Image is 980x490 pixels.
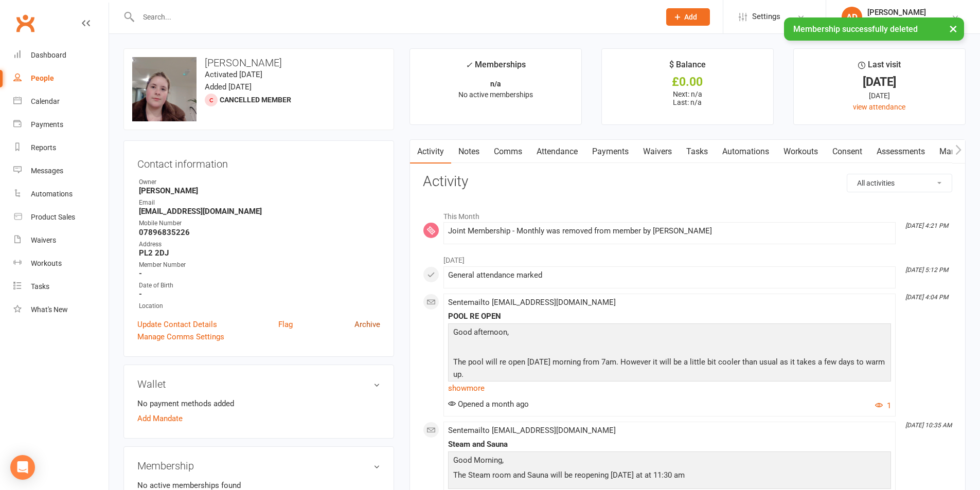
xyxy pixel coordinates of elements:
[139,248,380,258] strong: PL2 2DJ
[752,5,780,28] span: Settings
[139,281,380,291] div: Date of Birth
[31,259,62,267] div: Workouts
[139,186,380,195] strong: [PERSON_NAME]
[13,136,109,159] a: Reports
[31,143,56,152] div: Reports
[423,206,952,222] li: This Month
[611,90,764,106] p: Next: n/a Last: n/a
[139,260,380,270] div: Member Number
[423,174,952,190] h3: Activity
[666,8,710,26] button: Add
[13,206,109,229] a: Product Sales
[448,227,891,235] div: Joint Membership - Monthly was removed from member by [PERSON_NAME]
[448,400,529,409] span: Opened a month ago
[31,282,49,291] div: Tasks
[13,275,109,298] a: Tasks
[139,198,380,208] div: Email
[12,10,38,36] a: Clubworx
[31,305,68,314] div: What's New
[137,397,380,410] li: No payment methods added
[490,80,501,88] strong: n/a
[803,90,956,101] div: [DATE]
[139,269,380,278] strong: -
[585,140,636,164] a: Payments
[139,177,380,187] div: Owner
[869,140,932,164] a: Assessments
[137,412,183,425] a: Add Mandate
[858,58,901,77] div: Last visit
[448,381,891,395] a: show more
[905,294,948,301] i: [DATE] 4:04 PM
[776,140,825,164] a: Workouts
[205,70,262,79] time: Activated [DATE]
[611,77,764,87] div: £0.00
[31,167,63,175] div: Messages
[139,240,380,249] div: Address
[451,454,888,469] p: Good Morning,
[139,289,380,299] strong: -
[803,77,956,87] div: [DATE]
[636,140,679,164] a: Waivers
[31,236,56,244] div: Waivers
[448,426,616,435] span: Sent email to [EMAIL_ADDRESS][DOMAIN_NAME]
[448,298,616,307] span: Sent email to [EMAIL_ADDRESS][DOMAIN_NAME]
[31,51,66,59] div: Dashboard
[529,140,585,164] a: Attendance
[423,249,952,266] li: [DATE]
[13,229,109,252] a: Waivers
[13,90,109,113] a: Calendar
[278,318,293,331] a: Flag
[354,318,380,331] a: Archive
[679,140,715,164] a: Tasks
[853,103,905,111] a: view attendance
[137,378,380,390] h3: Wallet
[458,90,533,99] span: No active memberships
[139,228,380,237] strong: 07896835226
[684,13,697,21] span: Add
[137,318,217,331] a: Update Contact Details
[205,82,252,92] time: Added [DATE]
[905,266,948,274] i: [DATE] 5:12 PM
[137,154,380,170] h3: Contact information
[13,252,109,275] a: Workouts
[867,17,926,26] div: Club Continental
[135,10,653,24] input: Search...
[410,140,451,164] a: Activity
[905,222,948,229] i: [DATE] 4:21 PM
[132,57,385,68] h3: [PERSON_NAME]
[451,326,888,341] p: Good afternoon,
[31,74,54,82] div: People
[466,58,526,77] div: Memberships
[13,159,109,183] a: Messages
[139,219,380,228] div: Mobile Number
[31,120,63,129] div: Payments
[132,57,197,121] img: image1736010339.png
[944,17,963,40] button: ×
[137,331,224,343] a: Manage Comms Settings
[867,8,926,17] div: [PERSON_NAME]
[139,207,380,216] strong: [EMAIL_ADDRESS][DOMAIN_NAME]
[13,113,109,136] a: Payments
[13,183,109,206] a: Automations
[448,312,891,321] div: POOL RE OPEN
[220,96,291,104] span: Cancelled member
[448,271,891,280] div: General attendance marked
[451,140,487,164] a: Notes
[669,58,706,77] div: $ Balance
[31,213,75,221] div: Product Sales
[487,140,529,164] a: Comms
[448,440,891,449] div: Steam and Sauna
[13,44,109,67] a: Dashboard
[451,469,888,484] p: The Steam room and Sauna will be reopening [DATE] at at 11:30 am
[451,356,888,395] p: The pool will re open [DATE] morning from 7am. However it will be a little bit cooler than usual ...
[905,422,952,429] i: [DATE] 10:35 AM
[875,400,891,412] button: 1
[31,97,60,105] div: Calendar
[784,17,964,41] div: Membership successfully deleted
[139,301,380,311] div: Location
[10,455,35,480] div: Open Intercom Messenger
[715,140,776,164] a: Automations
[13,67,109,90] a: People
[466,60,472,70] i: ✓
[825,140,869,164] a: Consent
